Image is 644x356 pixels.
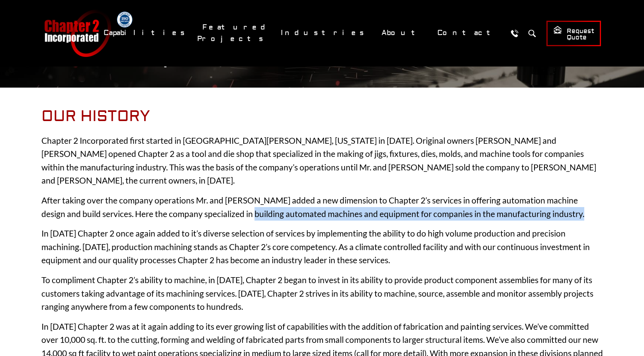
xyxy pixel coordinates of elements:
a: Industries [276,24,372,41]
span: Request Quote [553,25,594,42]
h2: Our History [41,108,603,126]
a: About [376,24,428,41]
a: Request Quote [546,21,601,46]
p: Chapter 2 Incorporated first started in [GEOGRAPHIC_DATA][PERSON_NAME], [US_STATE] in [DATE]. Ori... [41,134,603,187]
a: Featured Projects [197,19,272,47]
a: Call Us [507,26,522,41]
p: After taking over the company operations Mr. and [PERSON_NAME] added a new dimension to Chapter 2... [41,194,603,220]
button: Search [525,26,540,41]
h1: About Chapter 2, Inc. [43,42,601,69]
a: Chapter 2 Incorporated [43,10,111,57]
p: In [DATE] Chapter 2 once again added to it’s diverse selection of services by implementing the ab... [41,227,603,267]
p: To compliment Chapter 2’s ability to machine, in [DATE], Chapter 2 began to invest in its ability... [41,273,603,313]
a: Capabilities [98,24,193,41]
a: Contact [432,24,503,41]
